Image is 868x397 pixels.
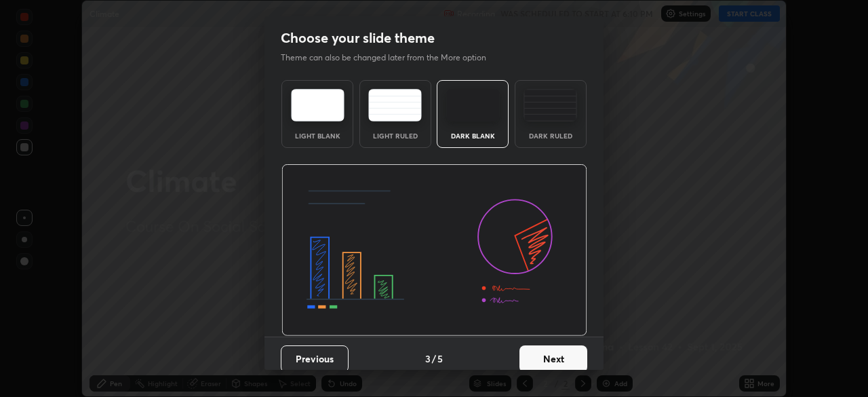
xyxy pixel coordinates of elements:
p: Theme can also be changed later from the More option [281,52,500,64]
div: Light Ruled [368,132,422,139]
img: lightTheme.e5ed3b09.svg [291,89,344,121]
button: Next [519,345,587,373]
img: darkRuledTheme.de295e13.svg [524,89,577,121]
img: darkTheme.f0cc69e5.svg [446,89,500,121]
h2: Choose your slide theme [281,29,435,47]
img: darkThemeBanner.d06ce4a2.svg [281,164,587,337]
div: Dark Blank [446,132,500,139]
button: Previous [281,345,349,373]
img: lightRuledTheme.5fabf969.svg [368,89,422,121]
h4: 5 [437,352,443,366]
h4: 3 [425,352,431,366]
div: Dark Ruled [524,132,578,139]
h4: / [432,352,436,366]
div: Light Blank [290,132,344,139]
